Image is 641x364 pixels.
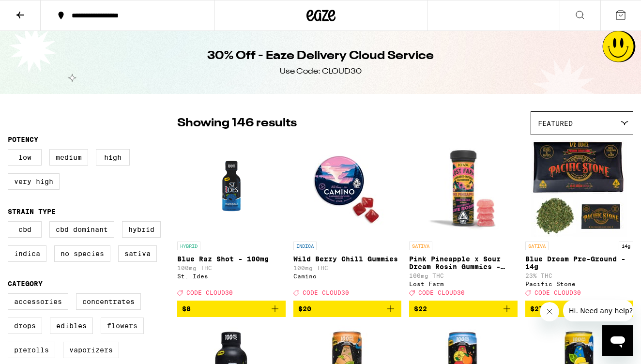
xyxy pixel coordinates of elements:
label: Very High [8,173,60,190]
span: $22 [414,305,427,313]
label: Hybrid [122,221,161,238]
div: Camino [293,273,402,279]
a: Open page for Pink Pineapple x Sour Dream Rosin Gummies - 100mg from Lost Farm [409,140,518,301]
p: 100mg THC [177,265,286,271]
p: INDICA [293,242,317,250]
div: Pacific Stone [525,281,634,287]
iframe: Close message [540,302,559,321]
button: Add to bag [177,301,286,317]
label: High [96,149,130,166]
iframe: Button to launch messaging window [602,325,633,356]
label: CBD Dominant [49,221,114,238]
p: Blue Dream Pre-Ground - 14g [525,255,634,271]
p: 100mg THC [293,265,402,271]
legend: Strain Type [8,208,56,215]
label: Flowers [101,318,144,334]
a: Open page for Blue Dream Pre-Ground - 14g from Pacific Stone [525,140,634,301]
label: No Species [54,245,110,262]
p: Blue Raz Shot - 100mg [177,255,286,263]
span: $20 [298,305,311,313]
img: Pacific Stone - Blue Dream Pre-Ground - 14g [531,140,627,237]
a: Open page for Blue Raz Shot - 100mg from St. Ides [177,140,286,301]
label: Medium [49,149,88,166]
img: Camino - Wild Berry Chill Gummies [299,140,396,237]
h1: 30% Off - Eaze Delivery Cloud Service [207,48,434,64]
legend: Category [8,280,43,288]
button: Add to bag [293,301,402,317]
span: $8 [182,305,191,313]
p: HYBRID [177,242,200,250]
legend: Potency [8,136,38,143]
span: $27 [530,305,543,313]
label: Concentrates [76,293,141,310]
span: Featured [538,120,573,127]
p: SATIVA [409,242,432,250]
label: CBD [8,221,42,238]
label: Edibles [50,318,93,334]
label: Accessories [8,293,68,310]
span: CODE CLOUD30 [303,289,349,296]
button: Add to bag [409,301,518,317]
span: CODE CLOUD30 [534,289,581,296]
label: Indica [8,245,46,262]
a: Open page for Wild Berry Chill Gummies from Camino [293,140,402,301]
p: Pink Pineapple x Sour Dream Rosin Gummies - 100mg [409,255,518,271]
p: Showing 146 results [177,115,297,132]
span: CODE CLOUD30 [418,289,465,296]
div: Use Code: CLOUD30 [280,66,362,77]
span: CODE CLOUD30 [186,289,233,296]
p: 14g [619,242,633,250]
img: Lost Farm - Pink Pineapple x Sour Dream Rosin Gummies - 100mg [412,140,515,237]
p: 23% THC [525,273,634,279]
label: Drops [8,318,42,334]
p: Wild Berry Chill Gummies [293,255,402,263]
button: Add to bag [525,301,634,317]
iframe: Message from company [563,300,633,321]
div: Lost Farm [409,281,518,287]
img: St. Ides - Blue Raz Shot - 100mg [183,140,280,237]
div: St. Ides [177,273,286,279]
label: Vaporizers [63,342,119,358]
label: Low [8,149,42,166]
p: 100mg THC [409,273,518,279]
p: SATIVA [525,242,549,250]
label: Sativa [118,245,157,262]
label: Prerolls [8,342,55,358]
